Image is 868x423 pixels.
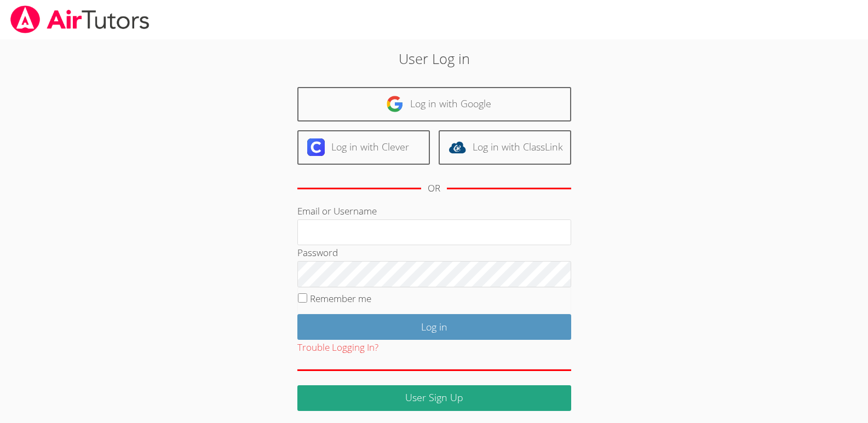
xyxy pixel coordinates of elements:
[297,87,571,121] a: Log in with Google
[307,138,325,156] img: clever-logo-6eab21bc6e7a338710f1a6ff85c0baf02591cd810cc4098c63d3a4b26e2feb20.svg
[297,314,571,340] input: Log in
[439,130,571,165] a: Log in with ClassLink
[428,181,440,196] div: OR
[297,130,430,165] a: Log in with Clever
[297,340,378,356] button: Trouble Logging In?
[297,385,571,411] a: User Sign Up
[200,48,669,69] h2: User Log in
[9,5,151,33] img: airtutors_banner-c4298cdbf04f3fff15de1276eac7730deb9818008684d7c2e4769d2f7ddbe033.png
[310,292,371,305] label: Remember me
[297,246,338,259] label: Password
[449,138,466,156] img: classlink-logo-d6bb404cc1216ec64c9a2012d9dc4662098be43eaf13dc465df04b49fa7ab582.svg
[297,205,377,217] label: Email or Username
[386,95,404,113] img: google-logo-50288ca7cdecda66e5e0955fdab243c47b7ad437acaf1139b6f446037453330a.svg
